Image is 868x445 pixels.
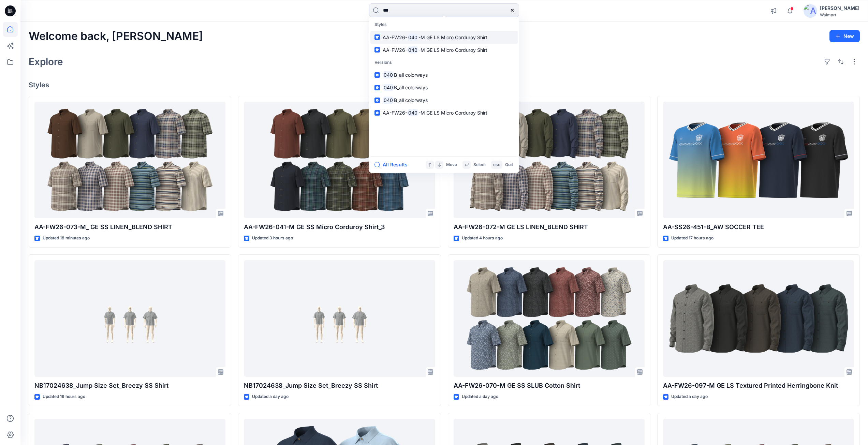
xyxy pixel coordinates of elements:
a: AA-FW26-041-M GE SS Micro Corduroy Shirt_3 [244,102,435,219]
p: AA-FW26-072-M GE LS LINEN_BLEND SHIRT [454,222,645,232]
p: Styles [370,18,518,31]
p: AA-FW26-070-M GE SS SLUB Cotton Shirt [454,381,645,390]
a: AA-SS26-451-B_AW SOCCER TEE [663,102,854,219]
p: Updated 3 hours ago [252,235,293,242]
div: [PERSON_NAME] [820,4,859,12]
a: AA-FW26-040-M GE LS Micro Corduroy Shirt [370,106,518,119]
span: AA-FW26- [383,34,407,40]
p: esc [493,161,500,168]
a: AA-FW26-070-M GE SS SLUB Cotton Shirt [454,260,645,377]
a: 040B_all colorways [370,69,518,81]
mark: 040 [383,96,394,104]
div: Walmart [820,12,859,17]
a: AA-FW26-097-M GE LS Textured Printed Herringbone Knit [663,260,854,377]
a: AA-FW26-073-M_ GE SS LINEN_BLEND SHIRT [34,102,225,219]
p: Updated a day ago [252,393,289,400]
p: AA-FW26-097-M GE LS Textured Printed Herringbone Knit [663,381,854,390]
span: B_all colorways [394,72,428,78]
span: -M GE LS Micro Corduroy Shirt [418,34,487,40]
button: New [829,30,860,42]
a: 040B_all colorways [370,81,518,94]
p: Updated 18 minutes ago [43,235,90,242]
p: Updated a day ago [462,393,498,400]
h4: Styles [29,81,860,89]
a: NB17024638_Jump Size Set_Breezy SS Shirt [244,260,435,377]
p: Updated 19 hours ago [43,393,85,400]
p: Updated a day ago [671,393,708,400]
p: AA-FW26-041-M GE SS Micro Corduroy Shirt_3 [244,222,435,232]
span: -M GE LS Micro Corduroy Shirt [418,110,487,116]
mark: 040 [383,71,394,79]
p: NB17024638_Jump Size Set_Breezy SS Shirt [244,381,435,390]
a: 040B_all colorways [370,94,518,106]
mark: 040 [383,84,394,91]
p: Versions [370,56,518,69]
h2: Explore [29,56,63,67]
p: NB17024638_Jump Size Set_Breezy SS Shirt [34,381,225,390]
button: All Results [374,161,412,169]
span: -M GE LS Micro Corduroy Shirt [418,47,487,53]
span: B_all colorways [394,97,428,103]
mark: 040 [407,109,418,117]
p: AA-FW26-073-M_ GE SS LINEN_BLEND SHIRT [34,222,225,232]
mark: 040 [407,33,418,41]
p: Select [473,161,486,168]
h2: Welcome back, [PERSON_NAME] [29,30,203,43]
p: Move [446,161,457,168]
p: Updated 17 hours ago [671,235,713,242]
span: AA-FW26- [383,47,407,53]
img: avatar [804,4,817,18]
p: Quit [505,161,513,168]
a: AA-FW26-040-M GE LS Micro Corduroy Shirt [370,31,518,44]
mark: 040 [407,46,418,54]
a: NB17024638_Jump Size Set_Breezy SS Shirt [34,260,225,377]
span: AA-FW26- [383,110,407,116]
p: AA-SS26-451-B_AW SOCCER TEE [663,222,854,232]
p: Updated 4 hours ago [462,235,503,242]
a: AA-FW26-072-M GE LS LINEN_BLEND SHIRT [454,102,645,219]
span: B_all colorways [394,85,428,90]
a: AA-FW26-040-M GE LS Micro Corduroy Shirt [370,44,518,56]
